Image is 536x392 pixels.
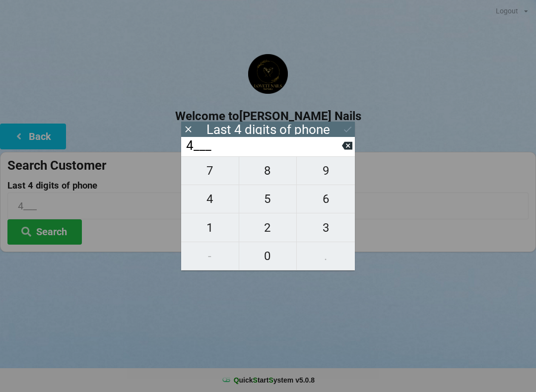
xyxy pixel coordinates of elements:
span: 9 [297,160,355,181]
span: 2 [239,217,297,238]
span: 7 [181,160,239,181]
span: 8 [239,160,297,181]
span: 1 [181,217,239,238]
button: 9 [297,156,355,185]
button: 0 [239,242,297,270]
button: 7 [181,156,239,185]
span: 5 [239,189,297,209]
button: 3 [297,213,355,242]
span: 3 [297,217,355,238]
span: 0 [239,246,297,266]
button: 2 [239,213,297,242]
button: 1 [181,213,239,242]
button: 5 [239,185,297,213]
span: 6 [297,189,355,209]
button: 6 [297,185,355,213]
span: 4 [181,189,239,209]
button: 4 [181,185,239,213]
button: 8 [239,156,297,185]
div: Last 4 digits of phone [206,125,330,134]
